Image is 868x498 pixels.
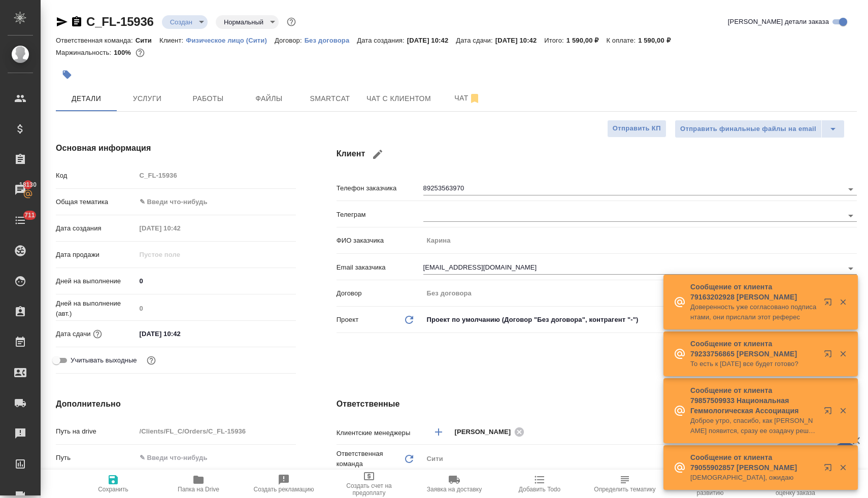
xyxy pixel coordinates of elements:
[337,428,423,438] p: Клиентские менеджеры
[337,210,423,220] p: Телеграм
[136,168,296,183] input: Пустое поле
[56,453,136,463] p: Путь
[159,37,186,44] p: Клиент:
[818,344,842,368] button: Открыть в новой вкладке
[140,197,284,207] div: ✎ Введи что-нибудь
[423,286,857,301] input: Пустое поле
[455,427,517,437] span: [PERSON_NAME]
[337,262,423,273] p: Email заказчика
[690,282,817,302] p: Сообщение от клиента 79163202928 [PERSON_NAME]
[357,37,407,44] p: Дата создания:
[123,92,172,105] span: Услуги
[136,247,225,262] input: Пустое поле
[426,420,451,444] button: Добавить менеджера
[305,36,357,44] a: Без договора
[254,486,314,493] span: Создать рекламацию
[337,449,403,469] p: Ответственная команда
[844,261,858,276] button: Open
[133,46,147,59] button: 0.00 RUB;
[690,359,817,369] p: То есть к [DATE] все будет готово?
[56,16,68,28] button: Скопировать ссылку для ЯМессенджера
[519,486,560,493] span: Добавить Todo
[13,180,43,190] span: 18130
[690,452,817,473] p: Сообщение от клиента 79055902857 [PERSON_NAME]
[145,354,158,367] button: Выбери, если сб и вс нужно считать рабочими днями для выполнения заказа.
[305,37,357,44] p: Без договора
[832,406,853,415] button: Закрыть
[337,183,423,193] p: Телефон заказчика
[326,470,412,498] button: Создать счет на предоплату
[469,92,481,105] svg: Отписаться
[832,297,853,307] button: Закрыть
[136,274,296,288] input: ✎ Введи что-нибудь
[136,326,225,341] input: ✎ Введи что-нибудь
[594,486,655,493] span: Определить тематику
[690,416,817,436] p: Доброе утро, спасибо, как [PERSON_NAME] появится, сразу ее озадачу решением этого вопроса
[245,92,293,105] span: Файлы
[56,426,136,437] p: Путь на drive
[56,142,296,154] h4: Основная информация
[56,63,78,86] button: Добавить тэг
[56,398,296,410] h4: Дополнительно
[56,37,136,44] p: Ответственная команда:
[71,16,83,28] button: Скопировать ссылку
[675,120,822,138] button: Отправить финальные файлы на email
[71,470,156,498] button: Сохранить
[728,17,829,27] span: [PERSON_NAME] детали заказа
[423,233,857,248] input: Пустое поле
[332,482,406,496] span: Создать счет на предоплату
[186,36,275,44] a: Физическое лицо (Сити)
[606,37,638,44] p: К оплате:
[56,250,136,260] p: Дата продажи
[818,292,842,316] button: Открыть в новой вкладке
[423,450,857,468] div: Сити
[62,92,111,105] span: Детали
[427,486,482,493] span: Заявка на доставку
[844,209,858,223] button: Open
[136,193,296,211] div: ✎ Введи что-нибудь
[497,470,582,498] button: Добавить Todo
[613,123,661,135] span: Отправить КП
[184,92,232,105] span: Работы
[566,37,607,44] p: 1 590,00 ₽
[412,470,497,498] button: Заявка на доставку
[495,37,545,44] p: [DATE] 10:42
[221,18,266,26] button: Нормальный
[455,425,528,438] div: [PERSON_NAME]
[178,486,219,493] span: Папка на Drive
[56,223,136,234] p: Дата создания
[844,182,858,196] button: Open
[114,49,133,56] p: 100%
[91,327,104,341] button: Если добавить услуги и заполнить их объемом, то дата рассчитается автоматически
[638,37,678,44] p: 1 590,00 ₽
[456,37,495,44] p: Дата сдачи:
[275,37,305,44] p: Договор:
[167,18,195,26] button: Создан
[337,142,857,167] h4: Клиент
[216,15,279,29] div: Создан
[832,349,853,358] button: Закрыть
[680,123,816,135] span: Отправить финальные файлы на email
[136,424,296,439] input: Пустое поле
[407,37,456,44] p: [DATE] 10:42
[443,92,492,105] span: Чат
[366,92,431,105] span: Чат с клиентом
[544,37,566,44] p: Итого:
[607,120,666,138] button: Отправить КП
[98,486,128,493] span: Сохранить
[690,339,817,359] p: Сообщение от клиента 79233756865 [PERSON_NAME]
[136,37,159,44] p: Сити
[582,470,667,498] button: Определить тематику
[690,473,817,483] p: [DEMOGRAPHIC_DATA], ожидаю
[56,171,136,181] p: Код
[423,311,857,328] div: Проект по умолчанию (Договор "Без договора", контрагент "-")
[818,457,842,482] button: Открыть в новой вкладке
[690,302,817,322] p: Доверенность уже согласовано подписантами, они прислали этот реферес
[136,221,225,236] input: Пустое поле
[56,298,136,319] p: Дней на выполнение (авт.)
[136,450,296,465] input: ✎ Введи что-нибудь
[818,401,842,425] button: Открыть в новой вкладке
[675,120,845,138] div: split button
[337,288,423,298] p: Договор
[162,15,208,29] div: Создан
